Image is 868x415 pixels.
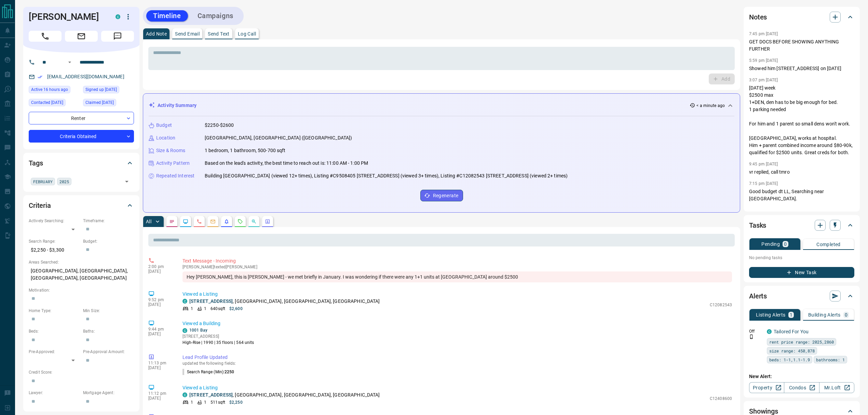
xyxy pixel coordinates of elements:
h1: [PERSON_NAME] [29,11,105,22]
a: [STREET_ADDRESS] [189,298,233,304]
svg: Emails [210,219,216,224]
div: Notes [749,9,854,25]
p: $2,250 [229,399,243,405]
h2: Tags [29,158,43,169]
svg: Push Notification Only [749,334,754,339]
svg: Notes [169,219,175,224]
p: 9:45 pm [DATE] [749,162,778,166]
p: Building Alerts [808,312,841,317]
p: 9:52 pm [148,297,172,302]
div: Sat Jan 04 2025 [29,99,80,108]
p: Viewed a Listing [182,384,732,391]
p: Viewed a Listing [182,291,732,298]
span: beds: 1-1,1.1-1.9 [769,356,810,363]
p: Text Message - Incoming [182,257,732,265]
p: Min Size: [83,308,134,314]
span: Message [101,31,134,42]
a: 1001 Bay [189,328,207,333]
button: Timeline [146,10,188,22]
button: New Task [749,267,854,278]
div: Criteria Obtained [29,130,134,143]
svg: Email Verified [38,75,42,79]
p: 2:00 pm [148,264,172,269]
p: GET DOCS BEFORE SHOWING ANYTHING FURTHER [749,38,854,53]
a: Condos [784,382,819,393]
p: Search Range (Min) : [182,369,234,375]
p: Beds: [29,328,80,334]
div: Tasks [749,217,854,233]
p: 7:15 pm [DATE] [749,181,778,186]
p: Send Email [175,31,200,36]
svg: Opportunities [251,219,257,224]
p: , [GEOGRAPHIC_DATA], [GEOGRAPHIC_DATA], [GEOGRAPHIC_DATA] [189,391,380,399]
p: 1 [191,399,193,405]
span: Signed up [DATE] [85,86,117,93]
div: Wed Aug 07 2024 [83,86,134,95]
h2: Criteria [29,200,51,211]
p: Search Range: [29,238,80,244]
p: Baths: [83,328,134,334]
span: size range: 450,878 [769,347,815,354]
p: Timeframe: [83,218,134,224]
p: 11:13 pm [148,361,172,365]
p: [GEOGRAPHIC_DATA], [GEOGRAPHIC_DATA], [GEOGRAPHIC_DATA], [GEOGRAPHIC_DATA] [29,265,134,284]
div: condos.ca [116,14,120,19]
p: Good budget dt LL, Searching near [GEOGRAPHIC_DATA]. Call again tmro, didn't leave VM yet [749,188,854,217]
div: Wed Jan 01 2025 [83,99,134,108]
span: Email [65,31,98,42]
p: $2250-$2600 [205,122,234,129]
p: Mortgage Agent: [83,390,134,396]
p: $2,250 - $3,300 [29,244,80,256]
p: Showed him [STREET_ADDRESS] on [DATE] [749,65,854,72]
p: C12408600 [710,396,732,402]
p: Activity Summary [158,102,196,109]
p: 511 sqft [211,399,225,405]
p: Budget: [83,238,134,244]
svg: Requests [238,219,243,224]
div: condos.ca [182,299,187,304]
p: [DATE] [148,269,172,274]
p: Areas Searched: [29,259,134,265]
p: Budget [156,122,172,129]
svg: Listing Alerts [224,219,229,224]
a: Property [749,382,784,393]
p: [DATE] [148,332,172,336]
p: New Alert: [749,373,854,380]
p: Size & Rooms [156,147,186,154]
p: Off [749,328,763,334]
div: condos.ca [767,329,772,334]
p: Pre-Approval Amount: [83,349,134,355]
p: 11:12 pm [148,391,172,396]
p: Actively Searching: [29,218,80,224]
p: Lawyer: [29,390,80,396]
span: bathrooms: 1 [816,356,845,363]
p: updated the following fields: [182,361,732,366]
a: [STREET_ADDRESS] [189,392,233,398]
h2: Tasks [749,220,766,231]
h2: Alerts [749,291,767,302]
p: , [GEOGRAPHIC_DATA], [GEOGRAPHIC_DATA], [GEOGRAPHIC_DATA] [189,298,380,305]
button: Open [122,177,132,186]
p: Viewed a Building [182,320,732,327]
p: Add Note [146,31,167,36]
svg: Calls [196,219,202,224]
p: [STREET_ADDRESS] [182,333,254,339]
p: Based on the lead's activity, the best time to reach out is: 11:00 AM - 1:00 PM [205,160,368,167]
p: 1 [204,399,206,405]
div: Tags [29,155,134,171]
p: Pre-Approved: [29,349,80,355]
p: 1 [204,306,206,312]
p: Motivation: [29,287,134,293]
div: Criteria [29,197,134,214]
button: Regenerate [420,190,463,201]
p: vr replied, call tmro [749,169,854,176]
p: [DATE] week $2500 max 1+DEN, den has to be big enough for bed. 1 parking needed For him and 1 par... [749,84,854,156]
p: 3:07 pm [DATE] [749,78,778,82]
div: condos.ca [182,328,187,333]
p: 1 bedroom, 1 bathroom, 500-700 sqft [205,147,286,154]
div: condos.ca [182,392,187,397]
p: All [146,219,151,224]
p: Log Call [238,31,256,36]
p: Listing Alerts [756,312,786,317]
span: 2250 [225,370,234,374]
